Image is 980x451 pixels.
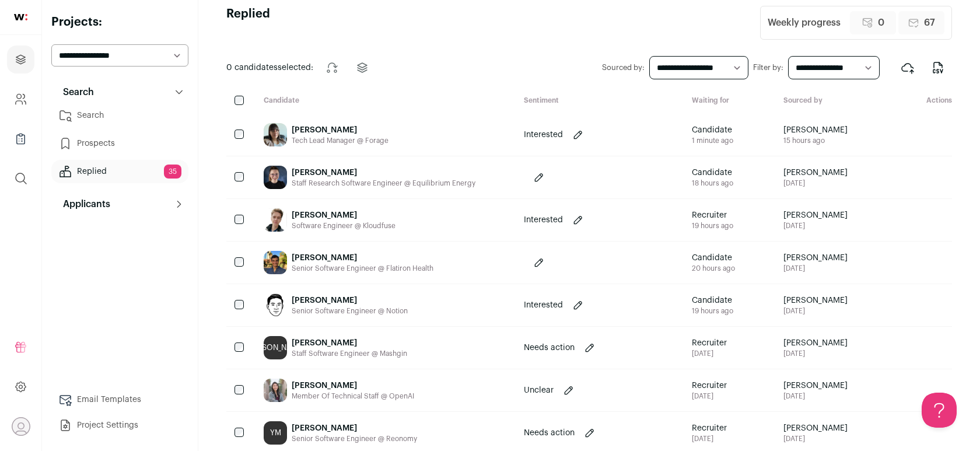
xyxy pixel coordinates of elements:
[692,179,733,188] div: 18 hours ago
[51,414,188,437] a: Project Settings
[292,167,475,179] div: [PERSON_NAME]
[264,251,287,274] img: 5aacded2775a05e449f8b871cfeec4ad2be071aaba09de9c6daf864bc8bb10ac
[264,379,287,402] img: ca6f8db8cba13ac7290b7f7043e0f1f2268d0dad6fbd84df56c94a00ab71ba40.jpg
[682,96,774,107] div: Waiting for
[783,179,848,188] span: [DATE]
[292,221,395,230] div: Software Engineer @ Kloudfuse
[783,124,848,136] span: [PERSON_NAME]
[7,85,34,113] a: Company and ATS Settings
[524,299,563,311] p: Interested
[51,193,188,216] button: Applicants
[692,136,733,145] div: 1 minute ago
[264,421,287,445] div: YM
[783,380,848,391] span: [PERSON_NAME]
[51,104,188,127] a: Search
[783,306,848,316] span: [DATE]
[692,434,727,443] div: [DATE]
[774,96,887,107] div: Sourced by
[12,417,30,436] button: Open dropdown
[894,54,922,82] button: Export to ATS
[924,16,935,30] span: 67
[264,166,287,189] img: 0344f588dfab605e90035dd760a9bbe4a405900e90b4a1adbc61f7805172eabf.jpg
[692,349,727,358] div: [DATE]
[887,96,952,107] div: Actions
[51,81,188,104] button: Search
[226,62,313,74] span: selected:
[7,125,34,153] a: Company Lists
[164,165,181,179] span: 35
[292,422,417,434] div: [PERSON_NAME]
[922,393,957,428] iframe: Help Scout Beacon - Open
[692,124,733,136] span: Candidate
[783,252,848,264] span: [PERSON_NAME]
[292,179,475,188] div: Staff Research Software Engineer @ Equilibrium Energy
[226,6,270,40] h1: Replied
[292,264,433,273] div: Senior Software Engineer @ Flatiron Health
[292,434,417,443] div: Senior Software Engineer @ Reonomy
[292,136,388,145] div: Tech Lead Manager @ Forage
[692,221,733,230] div: 19 hours ago
[692,337,727,349] span: Recruiter
[783,136,848,145] span: 15 hours ago
[692,306,733,316] div: 19 hours ago
[292,391,414,401] div: Member Of Technical Staff @ OpenAI
[264,336,287,359] div: [PERSON_NAME]
[783,221,848,230] span: [DATE]
[783,337,848,349] span: [PERSON_NAME]
[264,293,287,317] img: 265c598ab5f914b9d68885a26edecfa4b7941505870070d16c3e063029454ae0.jpg
[56,85,94,99] p: Search
[602,63,645,72] label: Sourced by:
[524,129,563,141] p: Interested
[56,197,110,211] p: Applicants
[226,64,278,72] span: 0 candidates
[292,124,388,136] div: [PERSON_NAME]
[692,264,735,273] div: 20 hours ago
[924,54,952,82] button: Export to CSV
[254,96,514,107] div: Candidate
[692,252,735,264] span: Candidate
[783,422,848,434] span: [PERSON_NAME]
[292,295,408,306] div: [PERSON_NAME]
[783,209,848,221] span: [PERSON_NAME]
[692,295,733,306] span: Candidate
[524,214,563,226] p: Interested
[768,16,841,30] div: Weekly progress
[264,208,287,232] img: 8615f1358d005685a200a42707994f555a32652497e9d54238fb69568a086e92.jpg
[524,342,575,354] p: Needs action
[292,306,408,316] div: Senior Software Engineer @ Notion
[264,123,287,146] img: 36f347cc48e9aa599700783535260b4270d0509da7206840eb49b7501f808f9d.jpg
[51,160,188,183] a: Replied35
[292,337,407,349] div: [PERSON_NAME]
[783,434,848,443] span: [DATE]
[524,384,554,396] p: Unclear
[51,132,188,155] a: Prospects
[692,391,727,401] div: [DATE]
[14,14,27,20] img: wellfound-shorthand-0d5821cbd27db2630d0214b213865d53afaa358527fdda9d0ea32b1df1b89c2c.svg
[292,209,395,221] div: [PERSON_NAME]
[292,252,433,264] div: [PERSON_NAME]
[524,427,575,439] p: Needs action
[692,209,733,221] span: Recruiter
[7,46,34,74] a: Projects
[692,380,727,391] span: Recruiter
[514,96,682,107] div: Sentiment
[878,16,884,30] span: 0
[783,167,848,179] span: [PERSON_NAME]
[783,349,848,358] span: [DATE]
[783,295,848,306] span: [PERSON_NAME]
[51,14,188,30] h2: Projects:
[292,349,407,358] div: Staff Software Engineer @ Mashgin
[51,388,188,411] a: Email Templates
[692,422,727,434] span: Recruiter
[753,63,783,72] label: Filter by:
[783,264,848,273] span: [DATE]
[292,380,414,391] div: [PERSON_NAME]
[692,167,733,179] span: Candidate
[783,391,848,401] span: [DATE]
